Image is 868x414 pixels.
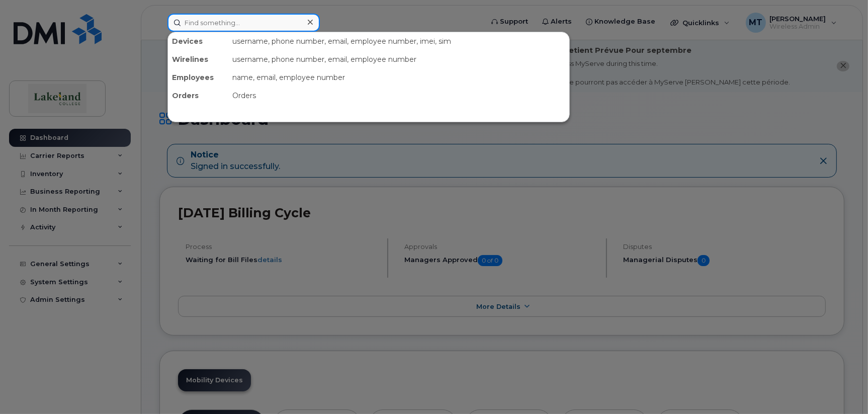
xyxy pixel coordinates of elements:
[168,32,228,50] div: Devices
[228,32,569,50] div: username, phone number, email, employee number, imei, sim
[228,68,569,87] div: name, email, employee number
[168,87,228,105] div: Orders
[228,87,569,105] div: Orders
[168,50,228,68] div: Wirelines
[228,50,569,68] div: username, phone number, email, employee number
[168,68,228,87] div: Employees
